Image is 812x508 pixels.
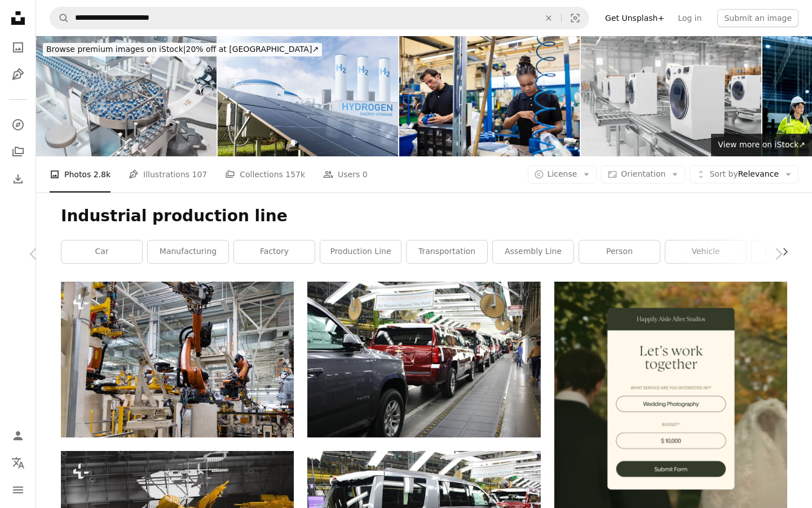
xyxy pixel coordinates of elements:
button: Menu [7,479,29,501]
img: Photo of automobile production line. Modern car assembly plant. Auto industry. Interior of a high... [61,282,294,437]
span: 20% off at [GEOGRAPHIC_DATA] ↗ [46,45,319,54]
img: Green hydrogen production from renewable energy sources. New technology of Gas industry. Concept [218,36,398,156]
a: production line [320,240,401,263]
a: person [579,240,660,263]
a: Illustrations [7,63,29,86]
button: Language [7,452,29,474]
img: Factory employees working on assembly line [399,36,580,156]
a: a row of cars parked in a parking lot [307,354,540,364]
a: View more on iStock↗ [711,134,812,156]
a: Log in / Sign up [7,424,29,447]
a: Users 0 [323,156,368,192]
span: 157k [285,168,305,181]
span: Sort by [709,169,738,178]
span: Relevance [709,169,779,180]
button: License [528,165,597,183]
form: Find visuals sitewide [50,7,589,29]
button: Clear [536,7,561,29]
a: car [61,240,142,263]
a: Log in [671,9,708,27]
img: Close-up View Of Washing Machines On Conveyor Belt In Warehouse [581,36,761,156]
span: 107 [192,168,208,181]
a: Explore [7,113,29,136]
img: 3D rendering of an automatic medicine manufacturing factory [36,36,217,156]
a: Photo of automobile production line. Modern car assembly plant. Auto industry. Interior of a high... [61,354,294,364]
a: transportation [407,240,487,263]
button: Search Unsplash [50,7,69,29]
a: Get Unsplash+ [598,9,671,27]
a: factory [234,240,315,263]
span: Orientation [621,169,665,178]
a: Photos [7,36,29,59]
a: assembly line [493,240,573,263]
a: manufacturing [148,240,228,263]
a: Download History [7,168,29,190]
h1: Industrial production line [61,206,787,226]
span: View more on iStock ↗ [718,140,805,149]
a: vehicle [665,240,746,263]
a: Illustrations 107 [129,156,207,192]
a: Next [744,200,812,308]
img: a row of cars parked in a parking lot [307,282,540,437]
a: Collections [7,141,29,163]
button: Orientation [601,165,685,183]
span: License [548,169,577,178]
span: Browse premium images on iStock | [46,45,186,54]
button: Sort byRelevance [690,165,798,183]
button: Visual search [562,7,589,29]
span: 0 [363,168,368,181]
button: Submit an image [717,9,798,27]
a: Collections 157k [225,156,305,192]
a: Browse premium images on iStock|20% off at [GEOGRAPHIC_DATA]↗ [36,36,329,63]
